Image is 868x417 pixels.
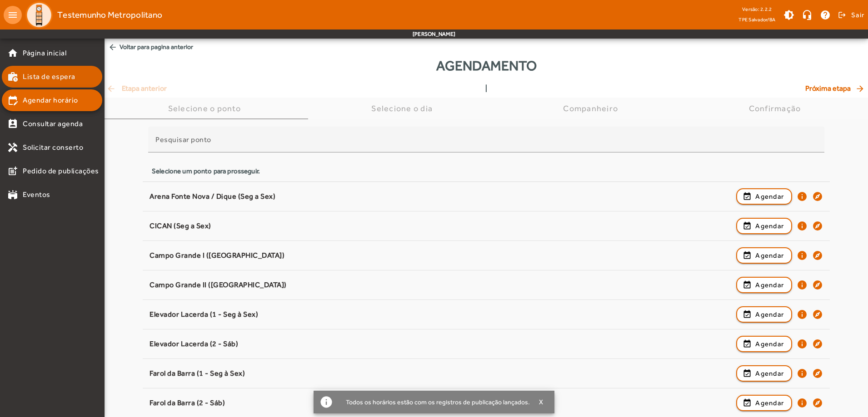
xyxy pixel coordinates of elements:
span: Solicitar conserto [23,142,83,153]
div: CICAN (Seg a Sex) [150,221,732,231]
mat-icon: post_add [7,166,18,177]
mat-icon: info [319,395,333,409]
mat-icon: arrow_back [108,43,117,52]
div: Selecione o dia [371,104,436,113]
mat-icon: menu [4,6,22,24]
span: Lista de espera [23,71,75,82]
a: Testemunho Metropolitano [22,1,162,29]
mat-icon: info [797,368,808,379]
span: Eventos [23,189,50,200]
button: Agendar [736,277,792,293]
button: Agendar [736,365,792,382]
span: Consultar agenda [23,118,83,129]
mat-icon: explore [812,368,823,379]
span: Sair [851,8,864,22]
div: Todos os horários estão com os registros de publicação lançados. [339,396,530,408]
span: Agendar [755,191,784,202]
span: Página inicial [23,48,66,59]
button: Sair [837,8,864,22]
div: Companheiro [563,104,622,113]
mat-icon: perm_contact_calendar [7,118,18,129]
mat-icon: explore [812,191,823,202]
mat-icon: info [797,309,808,320]
mat-icon: info [797,280,808,290]
div: Farol da Barra (1 - Seg à Sex) [150,369,732,378]
mat-icon: work_history [7,71,18,82]
span: Agendar [755,280,784,290]
span: Agendar [755,250,784,261]
button: Agendar [736,218,792,234]
button: Agendar [736,306,792,323]
mat-icon: handyman [7,142,18,153]
mat-icon: explore [812,339,823,349]
button: Agendar [736,188,792,205]
div: Versão: 2.2.2 [738,4,775,15]
mat-icon: info [797,221,808,231]
mat-icon: explore [812,309,823,320]
mat-icon: explore [812,250,823,261]
span: Voltar para pagina anterior [105,39,868,55]
mat-icon: edit_calendar [7,95,18,106]
mat-icon: home [7,48,18,59]
mat-icon: stadium [7,189,18,200]
button: Agendar [736,395,792,411]
div: Selecione um ponto para prosseguir. [152,166,821,176]
span: Agendar [755,368,784,379]
mat-icon: explore [812,280,823,290]
span: Agendamento [436,55,537,76]
span: Pedido de publicações [23,166,99,177]
span: Agendar [755,309,784,320]
span: Próxima etapa [805,83,866,94]
span: Agendar [755,221,784,231]
mat-icon: info [797,397,808,408]
div: Elevador Lacerda (2 - Sáb) [150,339,732,349]
img: Logo TPE [25,1,53,29]
mat-label: Pesquisar ponto [155,135,211,144]
div: Elevador Lacerda (1 - Seg à Sex) [150,310,732,319]
span: Agendar [755,397,784,408]
button: Agendar [736,336,792,352]
div: Campo Grande II ([GEOGRAPHIC_DATA]) [150,280,732,290]
button: Agendar [736,247,792,264]
mat-icon: info [797,191,808,202]
div: Confirmação [749,104,805,113]
div: Arena Fonte Nova / Dique (Seg a Sex) [150,192,732,201]
mat-icon: info [797,339,808,349]
button: X [530,398,553,406]
mat-icon: info [797,250,808,261]
div: Selecione o ponto [168,104,244,113]
span: X [539,398,544,406]
div: Campo Grande I ([GEOGRAPHIC_DATA]) [150,251,732,260]
span: TPE Salvador/BA [738,15,775,24]
mat-icon: explore [812,221,823,231]
mat-icon: explore [812,397,823,408]
mat-icon: arrow_forward [855,84,866,93]
span: Agendar [755,339,784,349]
span: Agendar horário [23,95,78,106]
span: Testemunho Metropolitano [57,8,162,22]
span: | [485,83,487,94]
div: Farol da Barra (2 - Sáb) [150,398,732,408]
